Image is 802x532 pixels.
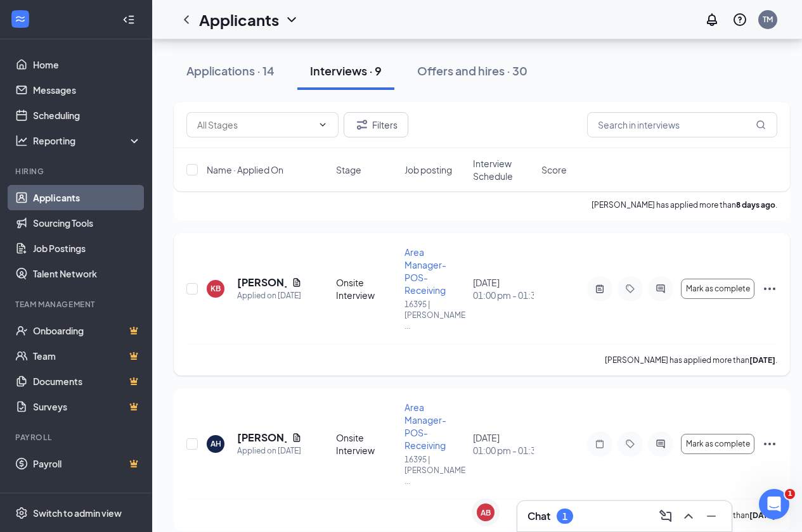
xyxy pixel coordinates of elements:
[541,163,567,176] span: Score
[210,283,221,294] div: KB
[704,509,719,524] svg: Minimize
[759,489,789,519] iframe: Intercom live chat
[562,511,567,522] div: 1
[736,200,775,210] b: 8 days ago
[33,210,141,236] a: Sourcing Tools
[732,12,747,27] svg: QuestionInfo
[681,434,754,454] button: Mark as complete
[336,276,397,301] div: Onsite Interview
[762,281,777,296] svg: Ellipses
[404,163,452,176] span: Job posting
[15,134,28,147] svg: Analysis
[15,166,139,177] div: Hiring
[473,157,534,182] span: Interview Schedule
[33,451,141,476] a: PayrollCrown
[292,277,302,288] svg: Document
[15,432,139,443] div: Payroll
[473,276,534,301] div: [DATE]
[762,436,777,452] svg: Ellipses
[481,507,491,518] div: AB
[33,507,122,519] div: Switch to admin view
[14,13,27,25] svg: WorkstreamLogo
[237,289,302,302] div: Applied on [DATE]
[237,445,302,457] div: Applied on [DATE]
[653,439,668,449] svg: ActiveChat
[354,117,370,132] svg: Filter
[33,236,141,261] a: Job Postings
[763,14,773,25] div: TM
[15,507,28,519] svg: Settings
[33,103,141,128] a: Scheduling
[404,299,465,331] p: 16395 | [PERSON_NAME] ...
[658,509,673,524] svg: ComposeMessage
[473,431,534,457] div: [DATE]
[681,279,754,299] button: Mark as complete
[197,118,313,132] input: All Stages
[527,509,550,523] h3: Chat
[417,63,527,79] div: Offers and hires · 30
[33,185,141,210] a: Applicants
[186,63,275,79] div: Applications · 14
[623,439,638,449] svg: Tag
[749,510,775,520] b: [DATE]
[592,199,777,210] p: [PERSON_NAME] has applied more than .
[404,402,446,451] span: Area Manager- POS- Receiving
[15,299,139,310] div: Team Management
[199,9,279,30] h1: Applicants
[678,506,699,526] button: ChevronUp
[605,355,777,365] p: [PERSON_NAME] has applied more than .
[592,439,607,449] svg: Note
[237,275,287,289] h5: [PERSON_NAME]
[686,284,750,293] span: Mark as complete
[756,120,766,130] svg: MagnifyingGlass
[284,12,299,27] svg: ChevronDown
[656,506,676,526] button: ComposeMessage
[310,63,382,79] div: Interviews · 9
[237,431,287,445] h5: [PERSON_NAME]
[785,489,795,499] span: 1
[33,134,142,147] div: Reporting
[344,112,408,137] button: Filter Filters
[292,433,302,443] svg: Document
[587,112,777,137] input: Search in interviews
[33,369,141,394] a: DocumentsCrown
[33,318,141,343] a: OnboardingCrown
[336,431,397,457] div: Onsite Interview
[704,12,720,27] svg: Notifications
[623,284,638,294] svg: Tag
[592,284,607,294] svg: ActiveNote
[686,440,750,448] span: Mark as complete
[473,289,534,301] span: 01:00 pm - 01:30 pm
[33,261,141,286] a: Talent Network
[653,284,668,294] svg: ActiveChat
[749,355,775,365] b: [DATE]
[404,246,446,296] span: Area Manager- POS- Receiving
[33,52,141,77] a: Home
[210,438,221,449] div: AH
[207,163,283,176] span: Name · Applied On
[701,506,721,526] button: Minimize
[33,394,141,419] a: SurveysCrown
[179,12,194,27] svg: ChevronLeft
[33,77,141,103] a: Messages
[33,343,141,369] a: TeamCrown
[336,163,361,176] span: Stage
[404,454,465,486] p: 16395 | [PERSON_NAME] ...
[122,13,135,26] svg: Collapse
[681,509,696,524] svg: ChevronUp
[318,120,328,130] svg: ChevronDown
[473,444,534,457] span: 01:00 pm - 01:30 pm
